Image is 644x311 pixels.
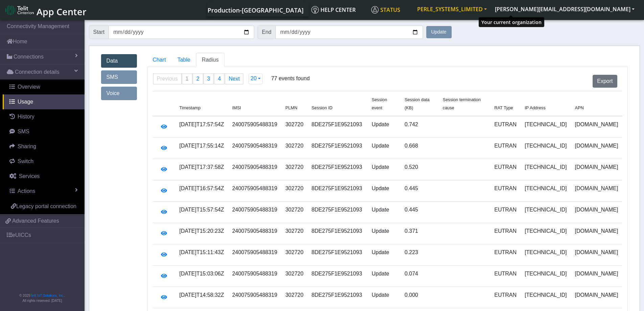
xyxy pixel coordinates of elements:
[479,17,544,27] div: Your current organization
[494,105,513,110] span: RAT Type
[521,266,571,287] td: [TECHNICAL_ID]
[175,159,228,180] td: [DATE]T17:37:58Z
[311,6,319,14] img: knowledge.svg
[30,294,64,297] a: Telit IoT Solutions, Inc.
[251,75,257,81] span: 20
[571,266,622,287] td: [DOMAIN_NAME]
[281,116,307,138] td: 302720
[443,97,481,110] span: Session termination cause
[258,25,276,39] span: End
[285,105,297,110] span: PLMN
[281,223,307,244] td: 302720
[367,266,400,287] td: Update
[312,105,333,110] span: Session ID
[367,202,400,223] td: Update
[175,223,228,244] td: [DATE]T15:20:23Z
[101,54,137,68] a: Data
[571,287,622,308] td: [DOMAIN_NAME]
[228,223,281,244] td: 240075905488319
[401,287,439,308] td: 0.000
[521,138,571,159] td: [TECHNICAL_ID]
[232,105,241,110] span: IMSI
[3,169,85,184] a: Services
[15,68,59,76] span: Connection details
[413,3,491,15] button: PERLE_SYSTEMS_LIMITED
[571,202,622,223] td: [DOMAIN_NAME]
[202,57,219,63] span: Radius
[12,217,59,225] span: Advanced Features
[157,76,178,82] span: Previous
[521,159,571,180] td: [TECHNICAL_ID]
[367,116,400,138] td: Update
[218,76,221,82] span: 4
[525,105,546,110] span: IP Address
[101,70,137,84] a: SMS
[575,105,583,110] span: APN
[228,266,281,287] td: 240075905488319
[37,5,87,18] span: App Center
[490,138,521,159] td: EUTRAN
[308,116,368,138] td: 8DE275F1E9521093
[401,180,439,202] td: 0.445
[571,223,622,244] td: [DOMAIN_NAME]
[571,180,622,202] td: [DOMAIN_NAME]
[401,159,439,180] td: 0.520
[207,3,303,17] a: Your current platform instance
[228,202,281,223] td: 240075905488319
[16,203,76,209] span: Legacy portal connection
[368,3,413,17] a: Status
[401,138,439,159] td: 0.668
[175,138,228,159] td: [DATE]T17:55:14Z
[401,223,439,244] td: 0.371
[521,116,571,138] td: [TECHNICAL_ID]
[5,5,34,16] img: logo-telit-cinterion-gw-new.png
[175,202,228,223] td: [DATE]T15:57:54Z
[308,223,368,244] td: 8DE275F1E9521093
[593,75,617,88] button: Export
[153,57,166,63] span: Chart
[521,180,571,202] td: [TECHNICAL_ID]
[490,180,521,202] td: EUTRAN
[153,73,244,84] ul: Pagination
[308,202,368,223] td: 8DE275F1E9521093
[371,6,379,14] img: status.svg
[521,223,571,244] td: [TECHNICAL_ID]
[3,109,85,124] a: History
[367,138,400,159] td: Update
[491,3,639,15] button: [PERSON_NAME][EMAIL_ADDRESS][DOMAIN_NAME]
[281,266,307,287] td: 302720
[490,116,521,138] td: EUTRAN
[19,173,40,179] span: Services
[571,116,622,138] td: [DOMAIN_NAME]
[281,180,307,202] td: 302720
[490,159,521,180] td: EUTRAN
[367,180,400,202] td: Update
[89,25,109,39] span: Start
[18,188,35,194] span: Actions
[308,266,368,287] td: 8DE275F1E9521093
[405,97,430,110] span: Session data (KB)
[208,6,304,14] span: Production-[GEOGRAPHIC_DATA]
[308,180,368,202] td: 8DE275F1E9521093
[3,184,85,199] a: Actions
[207,76,210,82] span: 3
[3,139,85,154] a: Sharing
[367,287,400,308] td: Update
[228,159,281,180] td: 240075905488319
[180,105,201,110] span: Timestamp
[571,244,622,266] td: [DOMAIN_NAME]
[490,223,521,244] td: EUTRAN
[490,202,521,223] td: EUTRAN
[18,158,33,164] span: Switch
[571,159,622,180] td: [DOMAIN_NAME]
[308,159,368,180] td: 8DE275F1E9521093
[248,73,263,84] button: 20
[308,138,368,159] td: 8DE275F1E9521093
[3,154,85,169] a: Switch
[3,94,85,109] a: Usage
[571,138,622,159] td: [DOMAIN_NAME]
[228,138,281,159] td: 240075905488319
[18,143,36,149] span: Sharing
[175,266,228,287] td: [DATE]T15:03:06Z
[3,124,85,139] a: SMS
